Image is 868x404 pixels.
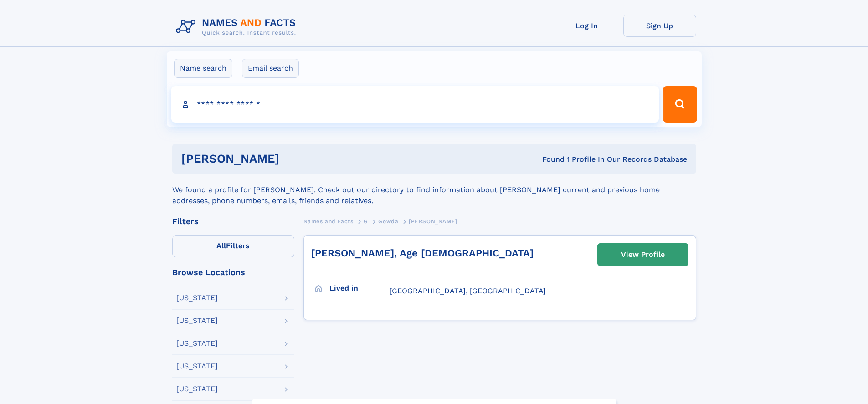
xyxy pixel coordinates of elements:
div: Found 1 Profile In Our Records Database [411,154,687,164]
div: [US_STATE] [176,340,218,347]
a: Names and Facts [303,215,354,227]
a: [PERSON_NAME], Age [DEMOGRAPHIC_DATA] [311,247,534,259]
span: [PERSON_NAME] [409,218,457,225]
span: G [364,218,368,225]
div: We found a profile for [PERSON_NAME]. Check out our directory to find information about [PERSON_N... [172,174,696,206]
a: Gowda [378,215,398,227]
button: Search Button [663,86,697,123]
img: Logo Names and Facts [172,15,303,39]
div: [US_STATE] [176,363,218,370]
div: Browse Locations [172,268,294,276]
h1: [PERSON_NAME] [181,153,411,164]
a: G [364,215,368,227]
span: Gowda [378,218,398,225]
label: Filters [172,235,294,257]
div: Filters [172,217,294,225]
input: search input [171,86,659,123]
label: Name search [174,59,232,78]
div: [US_STATE] [176,317,218,324]
div: [US_STATE] [176,294,218,302]
div: View Profile [621,244,665,265]
a: Sign Up [623,15,696,37]
h3: Lived in [329,281,390,296]
span: [GEOGRAPHIC_DATA], [GEOGRAPHIC_DATA] [390,286,546,295]
label: Email search [242,59,299,78]
span: All [216,241,226,250]
div: [US_STATE] [176,385,218,393]
a: View Profile [598,244,688,266]
a: Log In [550,15,623,37]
